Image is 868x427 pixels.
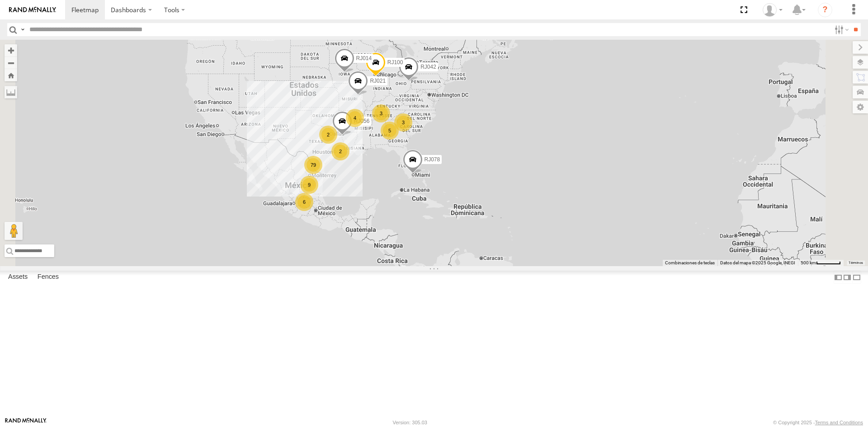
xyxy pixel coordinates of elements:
div: Pablo Ruiz [759,3,786,17]
button: Zoom in [5,44,17,56]
div: Version: 305.03 [393,420,427,425]
div: 2 [331,142,349,160]
label: Search Query [19,23,26,36]
button: Arrastra al hombrecito al mapa para abrir Street View [5,222,23,240]
a: Terms and Conditions [815,420,863,425]
span: RJ021 [370,78,386,84]
i: ? [818,3,832,17]
div: 9 [300,176,318,194]
span: RJ100 [387,59,403,66]
button: Escala del mapa: 500 km por 51 píxeles [798,260,844,266]
span: RJ042 [420,64,436,70]
div: 3 [394,113,412,131]
div: 79 [304,156,322,174]
span: RJ014 [356,55,372,61]
div: © Copyright 2025 - [773,420,863,425]
a: Visit our Website [5,418,47,427]
span: 500 km [801,260,816,265]
label: Search Filter Options [831,23,850,36]
label: Hide Summary Table [852,271,861,284]
button: Combinaciones de teclas [665,260,715,266]
a: Términos [849,261,863,265]
div: 3 [372,104,390,122]
label: Dock Summary Table to the Left [834,271,843,284]
div: 6 [295,193,313,211]
button: Zoom out [5,56,17,69]
label: Dock Summary Table to the Right [843,271,852,284]
label: Assets [4,271,32,284]
img: rand-logo.svg [9,7,56,13]
div: 4 [346,109,364,127]
span: RJ078 [425,156,440,162]
div: 5 [381,122,399,140]
label: Measure [5,86,17,99]
span: Datos del mapa ©2025 Google, INEGI [720,260,795,265]
label: Map Settings [853,101,868,113]
label: Fences [33,271,63,284]
button: Zoom Home [5,69,17,81]
div: 2 [319,126,337,144]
